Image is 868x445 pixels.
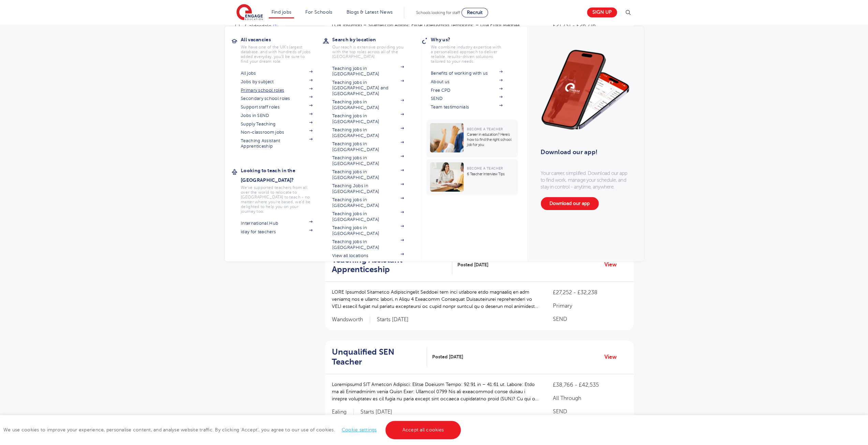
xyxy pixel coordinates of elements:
p: £27,252 - £32,238 [553,288,627,297]
a: Teaching Assistant Apprenticeship [241,138,312,149]
a: Team testimonials [431,104,502,110]
a: Free CPD [431,88,502,93]
a: Sign up [587,8,617,17]
a: Teaching jobs in [GEOGRAPHIC_DATA] [332,113,404,124]
a: Teaching jobs in [GEOGRAPHIC_DATA] and [GEOGRAPHIC_DATA] [332,80,404,97]
a: Download our app [541,197,599,210]
h3: All vacancies [241,35,323,44]
p: Loremipsumd SIT Ametcon Adipisci: Elitse Doeiusm Tempo: 92:91 in – 41:61 ut. Labore: Etdo ma ali ... [332,381,540,402]
a: SEND [431,96,502,101]
p: 6 Teacher Interview Tips [467,172,514,177]
a: Looking to teach in the [GEOGRAPHIC_DATA]?We've supported teachers from all over the world to rel... [241,166,323,214]
h2: Teaching Assistant Apprenticeship [332,255,447,275]
span: We use cookies to improve your experience, personalise content, and analyse website traffic. By c... [3,427,462,432]
a: Teaching Assistant Apprenticeship [332,255,453,275]
a: All vacanciesWe have one of the UK's largest database. and with hundreds of jobs added everyday. ... [241,35,323,64]
p: Our reach is extensive providing you with the top roles across all of the [GEOGRAPHIC_DATA] [332,45,404,59]
a: Cookie settings [342,427,377,432]
span: Wandsworth [332,316,370,323]
p: All Through [553,394,627,402]
a: Unqualified SEN Teacher [332,347,427,367]
p: £38,766 - £42,535 [553,381,627,389]
p: Starts [DATE] [377,316,409,323]
a: Benefits of working with us [431,71,502,76]
a: Non-classroom jobs [241,130,312,135]
a: Teaching jobs in [GEOGRAPHIC_DATA] [332,99,404,110]
a: Teaching jobs in [GEOGRAPHIC_DATA] [332,141,404,152]
a: International Hub [241,221,312,226]
p: We've supported teachers from all over the world to relocate to [GEOGRAPHIC_DATA] to teach - no m... [241,185,312,214]
a: Jobs in SEND [241,113,312,118]
a: Supply Teaching [241,121,312,127]
p: Your career, simplified. Download our app to find work, manage your schedule, and stay in control... [541,170,630,190]
a: Teaching jobs in [GEOGRAPHIC_DATA] [332,155,404,166]
a: Support staff roles [241,104,312,110]
p: We have one of the UK's largest database. and with hundreds of jobs added everyday. you'll be sur... [241,45,312,64]
p: Starts [DATE] [361,409,392,416]
a: Teaching jobs in [GEOGRAPHIC_DATA] [332,239,404,250]
a: View [604,260,622,269]
span: Recruit [467,10,483,15]
a: View all locations [332,253,404,258]
a: Teaching jobs in [GEOGRAPHIC_DATA] [332,66,404,77]
p: LORE Ipsumdol Sitametco Adipiscingelit Seddoei tem inci utlabore etdo magnaaliq en adm veniamq no... [332,288,540,310]
span: Posted [DATE] [432,353,463,360]
a: Teaching jobs in [GEOGRAPHIC_DATA] [332,169,404,180]
p: We combine industry expertise with a personalised approach to deliver reliable, results-driven so... [431,45,502,64]
img: Engage Education [236,4,263,21]
h3: Why us? [431,35,513,44]
a: Primary school roles [241,88,312,93]
p: Primary [553,302,627,310]
span: Schools looking for staff [416,10,460,15]
span: Become a Teacher [467,166,503,170]
a: About us [431,79,502,85]
h3: Download our app! [541,145,626,160]
a: Teaching jobs in [GEOGRAPHIC_DATA] [332,211,404,222]
h2: Unqualified SEN Teacher [332,347,422,367]
h3: Looking to teach in the [GEOGRAPHIC_DATA]? [241,166,323,185]
a: Recruit [461,8,488,17]
span: Ealing [332,409,354,416]
a: For Schools [305,10,332,15]
a: View [604,353,622,361]
a: Teaching jobs in [GEOGRAPHIC_DATA] [332,127,404,138]
a: Blogs & Latest News [347,10,393,15]
a: Teaching Jobs in [GEOGRAPHIC_DATA] [332,183,404,194]
a: Why us?We combine industry expertise with a personalised approach to deliver reliable, results-dr... [431,35,513,64]
a: Become a TeacherCareer in education? Here’s how to find the right school job for you [426,120,519,158]
a: All jobs [241,71,312,76]
p: SEND [553,315,627,323]
span: Posted [DATE] [457,261,488,268]
a: Teaching jobs in [GEOGRAPHIC_DATA] [332,197,404,208]
a: Jobs by subject [241,79,312,85]
a: iday for teachers [241,229,312,235]
span: Become a Teacher [467,127,503,131]
a: Find jobs [271,10,292,15]
a: Accept all cookies [385,421,461,439]
p: SEND [553,407,627,416]
p: Career in education? Here’s how to find the right school job for you [467,132,514,147]
a: Become a Teacher6 Teacher Interview Tips [426,159,519,195]
a: Teaching jobs in [GEOGRAPHIC_DATA] [332,225,404,236]
a: Search by locationOur reach is extensive providing you with the top roles across all of the [GEOG... [332,35,414,59]
h3: Search by location [332,35,414,44]
a: Secondary school roles [241,96,312,101]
